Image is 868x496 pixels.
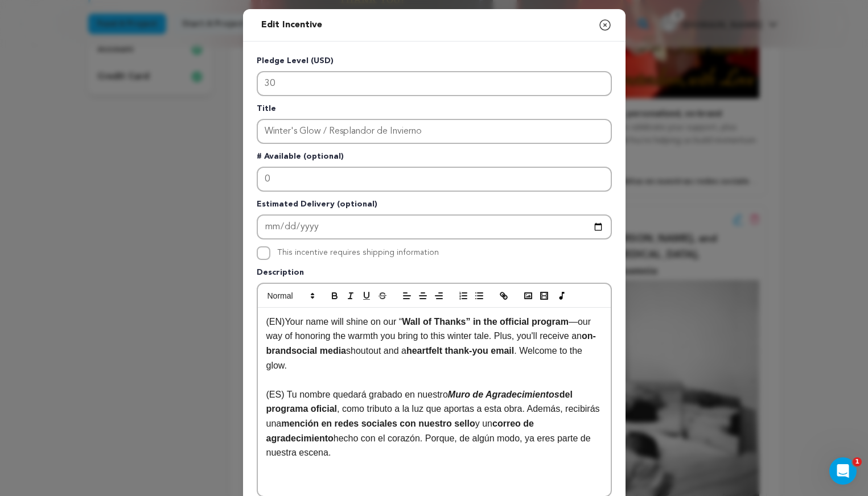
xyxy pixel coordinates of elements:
[406,346,514,356] strong: heartfelt thank-you email
[281,419,475,428] strong: mención en redes sociales con nuestro sello
[266,331,596,356] strong: on-brand
[266,315,602,373] p: (EN)
[257,14,327,36] h2: Edit Incentive
[448,390,560,399] em: Muro de Agradecimientos
[257,151,612,167] p: # Available (optional)
[257,55,612,71] p: Pledge Level (USD)
[266,387,602,460] p: (ES) Tu nombre quedará grabado en nuestro , como tributo a la luz que aportas a esta obra. Además...
[277,249,439,257] label: This incentive requires shipping information
[257,71,612,96] input: Enter level
[285,317,402,326] span: Your name will shine on our “
[829,457,857,485] iframe: Intercom live chat
[346,346,406,356] span: shoutout and a
[257,103,612,119] p: Title
[257,119,612,144] input: Enter title
[266,346,585,370] span: . Welcome to the glow.
[291,346,346,356] strong: social media
[257,214,612,239] input: Enter Estimated Delivery
[853,457,862,466] span: 1
[266,419,537,443] strong: correo de agradecimiento
[402,317,569,326] strong: Wall of Thanks” in the official program
[257,199,612,214] p: Estimated Delivery (optional)
[257,267,612,283] p: Description
[257,167,612,192] input: Enter number available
